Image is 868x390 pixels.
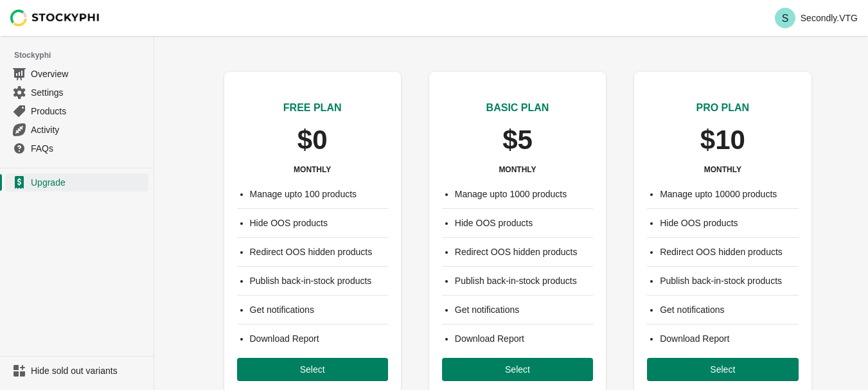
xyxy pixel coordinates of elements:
li: Redirect OOS hidden products [250,245,388,258]
li: Publish back-in-stock products [660,274,798,287]
li: Redirect OOS hidden products [455,245,593,258]
span: PRO PLAN [696,102,749,113]
a: FAQs [5,139,148,157]
span: FREE PLAN [283,102,342,113]
h3: MONTHLY [294,164,331,175]
li: Manage upto 10000 products [660,188,798,200]
span: Hide sold out variants [31,364,146,377]
li: Get notifications [250,303,388,316]
span: Settings [31,86,146,99]
span: FAQs [31,142,146,155]
li: Hide OOS products [250,217,388,229]
li: Manage upto 100 products [250,188,388,200]
p: $10 [700,126,745,154]
span: Upgrade [31,176,146,189]
h3: MONTHLY [704,164,741,175]
a: Products [5,102,148,120]
li: Download Report [455,332,593,345]
button: Avatar with initials SSecondly.VTG [770,5,863,31]
button: Select [237,358,388,381]
li: Get notifications [660,303,798,316]
a: Settings [5,83,148,102]
img: Stockyphi [10,10,100,26]
li: Hide OOS products [455,217,593,229]
li: Publish back-in-stock products [455,274,593,287]
span: Select [505,364,530,375]
span: Select [710,364,735,375]
a: Upgrade [5,173,148,191]
span: Products [31,105,146,118]
li: Manage upto 1000 products [455,188,593,200]
li: Get notifications [455,303,593,316]
li: Publish back-in-stock products [250,274,388,287]
li: Redirect OOS hidden products [660,245,798,258]
li: Hide OOS products [660,217,798,229]
p: $5 [502,126,533,154]
text: S [781,13,788,24]
span: Select [300,364,325,375]
span: Avatar with initials S [775,8,795,28]
span: Stockyphi [14,49,154,62]
li: Download Report [250,332,388,345]
p: $0 [297,126,328,154]
li: Download Report [660,332,798,345]
a: Overview [5,64,148,83]
span: Activity [31,123,146,136]
a: Activity [5,120,148,139]
a: Hide sold out variants [5,362,148,380]
button: Select [647,358,798,381]
button: Select [442,358,593,381]
span: BASIC PLAN [486,102,549,113]
h3: MONTHLY [499,164,536,175]
span: Overview [31,67,146,80]
p: Secondly.VTG [801,13,858,23]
